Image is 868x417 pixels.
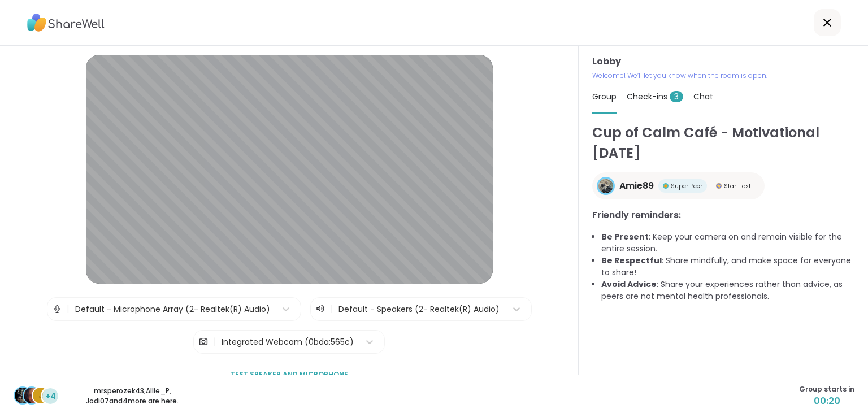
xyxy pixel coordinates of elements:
[45,390,56,402] span: +4
[601,279,657,290] b: Avoid Advice
[601,231,854,255] li: : Keep your camera on and remain visible for the entire session.
[198,331,209,353] img: Camera
[38,388,44,403] span: J
[601,255,662,266] b: Be Respectful
[213,331,216,353] span: |
[671,182,702,190] span: Super Peer
[799,394,854,408] span: 00:20
[75,303,270,315] div: Default - Microphone Array (2- Realtek(R) Audio)
[592,55,854,68] h3: Lobby
[52,298,62,320] img: Microphone
[27,10,105,36] img: ShareWell Logo
[627,91,683,102] span: Check-ins
[670,91,683,102] span: 3
[799,384,854,394] span: Group starts in
[592,71,854,81] p: Welcome! We’ll let you know when the room is open.
[330,302,333,316] span: |
[231,370,348,380] span: Test speaker and microphone
[716,183,722,189] img: Star Host
[601,231,649,242] b: Be Present
[598,179,613,193] img: Amie89
[619,179,654,193] span: Amie89
[601,279,854,302] li: : Share your experiences rather than advice, as peers are not mental health professionals.
[663,183,669,189] img: Super Peer
[592,208,854,222] h3: Friendly reminders:
[67,298,70,320] span: |
[592,172,765,199] a: Amie89Amie89Super PeerSuper PeerStar HostStar Host
[69,386,196,406] p: mrsperozek43 , Allie_P , Jodi07 and 4 more are here.
[226,363,353,386] button: Test speaker and microphone
[592,91,617,102] span: Group
[222,336,354,348] div: Integrated Webcam (0bda:565c)
[601,255,854,279] li: : Share mindfully, and make space for everyone to share!
[592,123,854,163] h1: Cup of Calm Café - Motivational [DATE]
[724,182,751,190] span: Star Host
[24,388,40,403] img: Allie_P
[693,91,713,102] span: Chat
[15,388,31,403] img: mrsperozek43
